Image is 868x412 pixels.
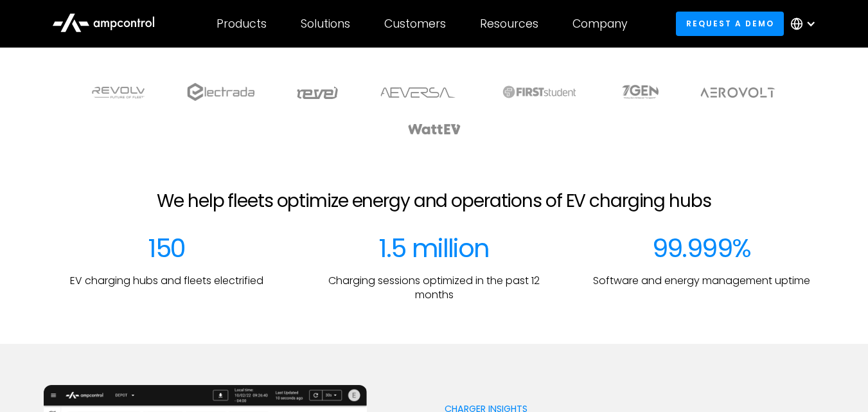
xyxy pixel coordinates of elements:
[148,233,185,264] div: 150
[301,17,350,31] div: Solutions
[676,12,784,35] a: Request a demo
[480,17,538,31] div: Resources
[217,17,267,31] div: Products
[187,83,254,101] img: electrada logo
[572,17,628,31] div: Company
[700,87,776,98] img: Aerovolt Logo
[157,190,711,212] h2: We help fleets optimize energy and operations of EV charging hubs
[593,274,810,288] p: Software and energy management uptime
[384,17,446,31] div: Customers
[311,274,558,303] p: Charging sessions optimized in the past 12 months
[378,233,489,264] div: 1.5 million
[70,274,263,288] p: EV charging hubs and fleets electrified
[652,233,751,264] div: 99.999%
[407,124,461,134] img: WattEV logo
